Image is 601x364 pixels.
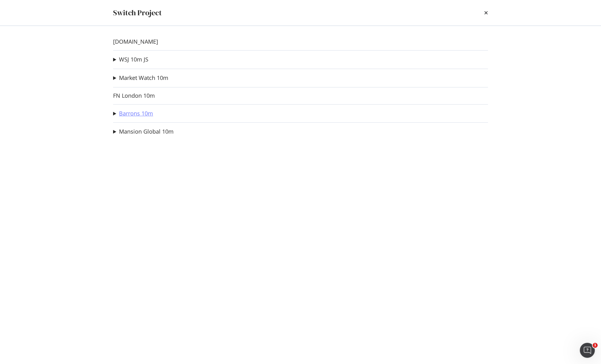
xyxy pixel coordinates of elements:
[113,110,153,118] summary: Barrons 10m
[119,75,168,81] a: Market Watch 10m
[119,110,153,117] a: Barrons 10m
[119,128,174,135] a: Mansion Global 10m
[484,7,488,18] div: times
[113,92,155,99] a: FN London 10m
[113,38,158,45] a: [DOMAIN_NAME]
[113,7,162,18] div: Switch Project
[119,56,148,63] a: WSJ 10m JS
[593,343,598,348] span: 1
[113,56,148,64] summary: WSJ 10m JS
[580,343,595,358] iframe: Intercom live chat
[113,74,168,82] summary: Market Watch 10m
[113,128,174,136] summary: Mansion Global 10m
